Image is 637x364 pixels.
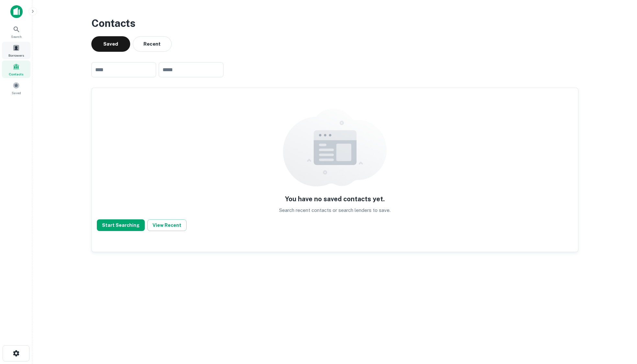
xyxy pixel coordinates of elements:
[12,90,21,95] span: Saved
[11,34,22,39] span: Search
[10,5,23,18] img: capitalize-icon.png
[91,16,578,31] h3: Contacts
[8,53,24,58] span: Borrowers
[9,72,24,77] span: Contacts
[2,42,30,59] a: Borrowers
[2,23,30,40] a: Search
[285,194,385,204] h5: You have no saved contacts yet.
[283,109,387,186] img: empty content
[97,219,145,231] button: Start Searching
[2,61,30,78] a: Contacts
[133,36,172,52] button: Recent
[147,219,187,231] button: View Recent
[605,312,637,343] iframe: Chat Widget
[279,206,391,214] p: Search recent contacts or search lenders to save.
[2,79,30,97] a: Saved
[91,36,130,52] button: Saved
